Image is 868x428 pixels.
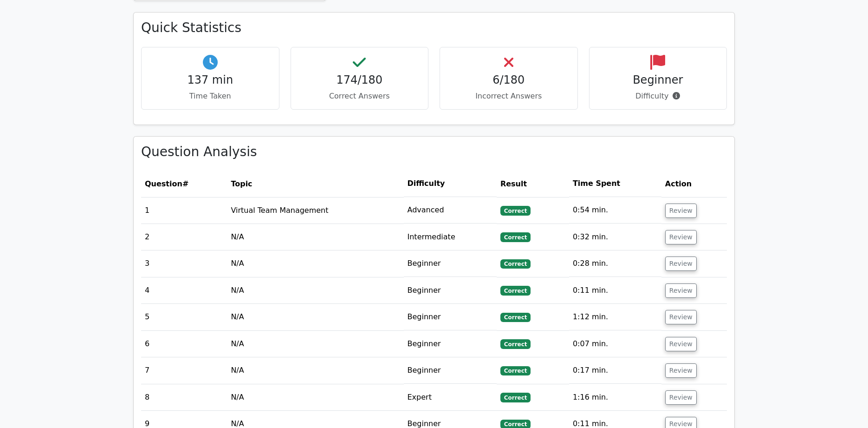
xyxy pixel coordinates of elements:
[149,91,272,102] p: Time Taken
[665,337,697,351] button: Review
[447,73,570,87] h4: 6/180
[569,277,661,304] td: 0:11 min.
[141,20,727,36] h3: Quick Statistics
[404,384,497,411] td: Expert
[227,304,403,330] td: N/A
[569,304,661,330] td: 1:12 min.
[500,339,531,349] span: Correct
[500,366,531,375] span: Correct
[141,304,227,330] td: 5
[569,357,661,384] td: 0:17 min.
[597,73,719,87] h4: Beginner
[298,73,421,87] h4: 174/180
[404,277,497,304] td: Beginner
[298,91,421,102] p: Correct Answers
[227,224,403,250] td: N/A
[149,73,272,87] h4: 137 min
[227,357,403,384] td: N/A
[665,230,697,244] button: Review
[227,331,403,357] td: N/A
[404,331,497,357] td: Beginner
[665,257,697,271] button: Review
[500,259,531,269] span: Correct
[141,197,227,224] td: 1
[665,390,697,405] button: Review
[569,224,661,250] td: 0:32 min.
[141,277,227,304] td: 4
[569,171,661,197] th: Time Spent
[141,384,227,411] td: 8
[500,313,531,322] span: Correct
[141,357,227,384] td: 7
[500,232,531,242] span: Correct
[500,286,531,295] span: Correct
[500,206,531,215] span: Correct
[569,384,661,411] td: 1:16 min.
[569,331,661,357] td: 0:07 min.
[661,171,727,197] th: Action
[569,197,661,224] td: 0:54 min.
[404,197,497,224] td: Advanced
[404,224,497,250] td: Intermediate
[665,283,697,298] button: Review
[447,91,570,102] p: Incorrect Answers
[569,250,661,277] td: 0:28 min.
[404,357,497,384] td: Beginner
[141,250,227,277] td: 3
[227,277,403,304] td: N/A
[141,171,227,197] th: #
[227,197,403,224] td: Virtual Team Management
[145,179,182,188] span: Question
[500,393,531,402] span: Correct
[141,144,727,160] h3: Question Analysis
[404,304,497,330] td: Beginner
[227,171,403,197] th: Topic
[404,250,497,277] td: Beginner
[227,384,403,411] td: N/A
[227,250,403,277] td: N/A
[665,363,697,378] button: Review
[665,310,697,324] button: Review
[497,171,569,197] th: Result
[665,204,697,218] button: Review
[404,171,497,197] th: Difficulty
[597,91,719,102] p: Difficulty
[141,224,227,250] td: 2
[141,331,227,357] td: 6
